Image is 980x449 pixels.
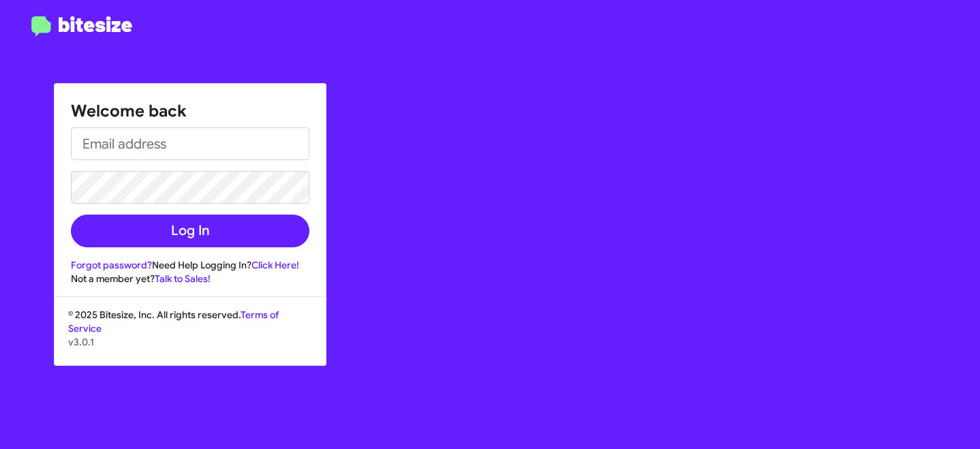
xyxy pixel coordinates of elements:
[71,272,309,285] div: Not a member yet?
[71,215,309,247] button: Log In
[251,259,299,271] a: Click Here!
[55,308,326,365] div: © 2025 Bitesize, Inc. All rights reserved.
[71,100,309,122] h1: Welcome back
[71,259,152,271] a: Forgot password?
[68,335,312,349] p: v3.0.1
[155,273,211,285] a: Talk to Sales!
[71,127,309,160] input: Email address
[71,258,309,272] div: Need Help Logging In?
